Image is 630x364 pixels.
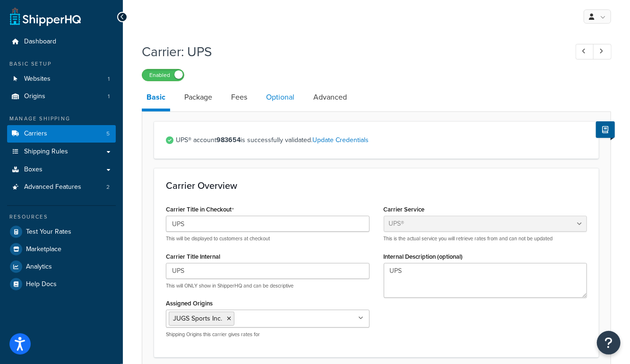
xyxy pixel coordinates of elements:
[7,60,116,68] div: Basic Setup
[7,88,116,105] a: Origins1
[24,93,45,101] span: Origins
[26,263,52,271] span: Analytics
[261,86,299,109] a: Optional
[180,86,217,109] a: Package
[24,183,81,191] span: Advanced Features
[7,125,116,143] li: Carriers
[26,228,71,236] span: Test Your Rates
[7,125,116,143] a: Carriers5
[166,180,587,191] h3: Carrier Overview
[7,178,116,196] a: Advanced Features2
[24,148,68,156] span: Shipping Rules
[7,241,116,258] a: Marketplace
[384,206,425,213] label: Carrier Service
[166,331,370,338] p: Shipping Origins this carrier gives rates for
[166,300,213,307] label: Assigned Origins
[166,282,370,289] p: This will ONLY show in ShipperHQ and can be descriptive
[7,223,116,240] a: Test Your Rates
[142,86,170,111] a: Basic
[166,253,220,260] label: Carrier Title Internal
[7,161,116,178] a: Boxes
[106,183,110,191] span: 2
[166,235,370,242] p: This will be displayed to customers at checkout
[24,38,56,46] span: Dashboard
[384,263,587,298] textarea: UPS
[7,213,116,221] div: Resources
[7,115,116,123] div: Manage Shipping
[142,42,558,61] h1: Carrier: UPS
[216,135,241,145] strong: 983654
[173,313,222,323] span: JUGS Sports Inc.
[7,178,116,196] li: Advanced Features
[226,86,252,109] a: Fees
[597,331,621,355] button: Open Resource Center
[7,143,116,161] a: Shipping Rules
[108,75,110,83] span: 1
[312,135,369,145] a: Update Credentials
[309,86,352,109] a: Advanced
[176,134,587,147] span: UPS® account is successfully validated.
[26,245,61,254] span: Marketplace
[7,276,116,293] a: Help Docs
[7,33,116,51] a: Dashboard
[26,280,57,288] span: Help Docs
[7,70,116,88] a: Websites1
[24,130,47,138] span: Carriers
[142,69,184,81] label: Enabled
[576,44,594,59] a: Previous Record
[596,121,615,138] button: Show Help Docs
[384,235,587,242] p: This is the actual service you will retrieve rates from and can not be updated
[7,88,116,105] li: Origins
[106,130,110,138] span: 5
[108,93,110,101] span: 1
[166,206,234,213] label: Carrier Title in Checkout
[7,258,116,275] a: Analytics
[24,166,43,174] span: Boxes
[384,253,463,260] label: Internal Description (optional)
[24,75,51,83] span: Websites
[7,70,116,88] li: Websites
[593,44,612,59] a: Next Record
